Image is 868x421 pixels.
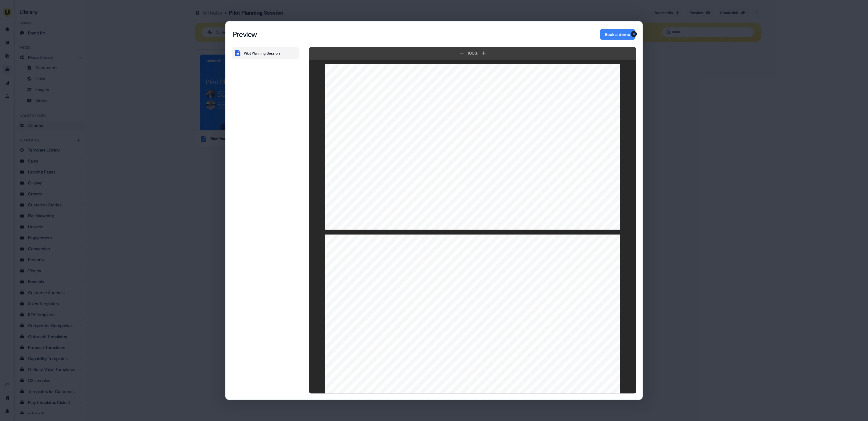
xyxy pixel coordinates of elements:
[244,51,280,55] div: Pilot Planning Session
[600,29,635,40] button: Book a demo
[233,30,257,39] div: Preview
[232,47,299,59] button: Pilot Planning Session
[467,50,479,56] div: 100 %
